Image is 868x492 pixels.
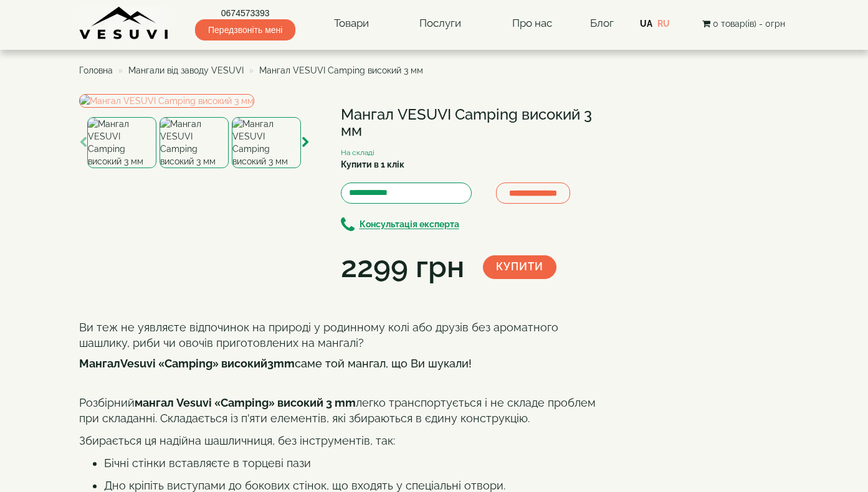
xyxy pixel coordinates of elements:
[713,19,785,29] span: 0 товар(ів) - 0грн
[259,65,423,75] span: Мангал VESUVI Camping високий 3 мм
[195,19,295,40] span: Передзвоніть мені
[135,396,356,409] b: мангал Vesuvi «Camping» високий 3 mm
[195,7,295,19] a: 0674573393
[322,9,381,38] a: Товари
[79,65,113,75] a: Головна
[160,117,229,168] img: Мангал VESUVI Camping високий 3 мм
[590,17,614,29] a: Блог
[341,106,603,140] h1: Мангал VESUVI Camping високий 3 мм
[267,357,295,370] b: mm
[657,19,670,29] a: RU
[79,6,169,40] img: Завод VESUVI
[341,246,464,288] div: 2299 грн
[232,117,301,168] img: Мангал VESUVI Camping високий 3 мм
[483,255,556,279] button: Купити
[295,357,472,370] span: саме той мангал, що Ви шукали!
[360,220,459,230] b: Консультація експерта
[267,357,274,370] span: 3
[104,455,603,471] li: Бічні стінки вставляєте в торцеві пази
[341,148,374,157] small: На складі
[79,357,120,370] span: Мангал
[640,19,652,29] a: UA
[407,9,474,38] a: Послуги
[699,17,789,31] button: 0 товар(ів) - 0грн
[500,9,565,38] a: Про нас
[79,94,254,108] img: Мангал VESUVI Camping високий 3 мм
[341,158,404,171] label: Купити в 1 клік
[79,395,603,427] p: Розбірний легко транспортується і не складе проблем при складанні. Складається із п'яти елементів...
[79,357,267,370] b: Vesuvi «Camping» високий
[87,117,156,168] img: Мангал VESUVI Camping високий 3 мм
[79,433,603,449] p: Збирається ця надійна шашличниця, без інструментів, так:
[79,321,558,350] span: Ви теж не уявляєте відпочинок на природі у родинному колі або друзів без ароматного шашлику, риби...
[128,65,244,75] a: Мангали від заводу VESUVI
